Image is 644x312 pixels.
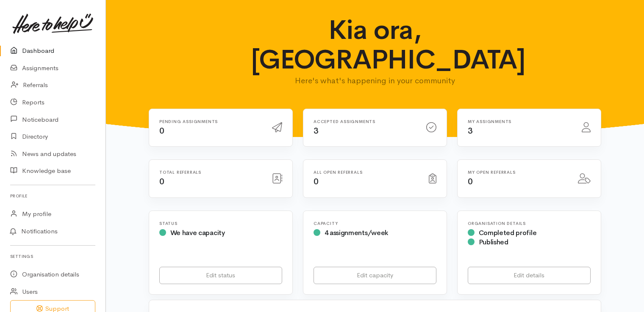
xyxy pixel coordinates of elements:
[251,75,500,87] p: Here's what's happening in your community
[314,176,319,187] span: 0
[10,251,95,262] h6: Settings
[325,228,388,237] span: 4 assignments/week
[159,170,262,175] h6: Total referrals
[10,190,95,202] h6: Profile
[468,126,473,136] span: 3
[159,176,164,187] span: 0
[159,221,282,226] h6: Status
[479,238,508,246] span: Published
[170,228,225,237] span: We have capacity
[159,119,262,124] h6: Pending assignments
[314,119,416,124] h6: Accepted assignments
[251,15,500,75] h1: Kia ora, [GEOGRAPHIC_DATA]
[468,267,591,284] a: Edit details
[468,221,591,226] h6: Organisation Details
[479,228,537,237] span: Completed profile
[314,221,436,226] h6: Capacity
[314,267,436,284] a: Edit capacity
[468,170,568,175] h6: My open referrals
[468,119,572,124] h6: My assignments
[159,126,164,136] span: 0
[159,267,282,284] a: Edit status
[314,170,419,175] h6: All open referrals
[468,176,473,187] span: 0
[314,126,319,136] span: 3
